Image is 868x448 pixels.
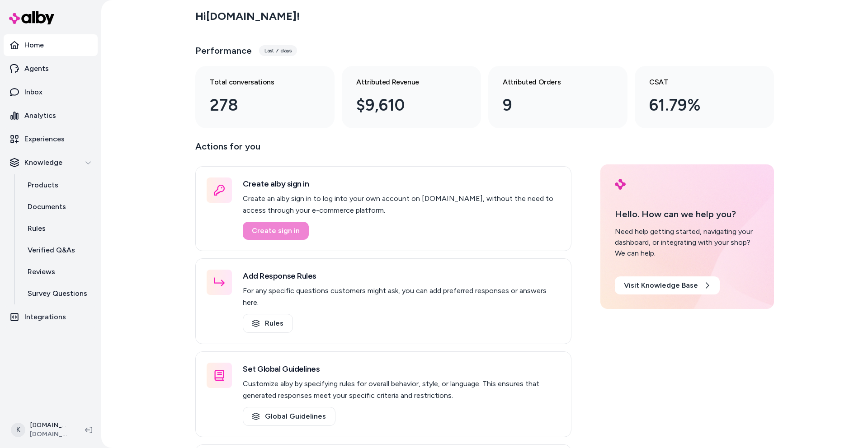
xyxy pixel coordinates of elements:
p: Survey Questions [28,288,87,299]
button: Knowledge [4,152,98,173]
a: Products [19,174,98,196]
div: 61.79% [649,93,745,117]
a: Inbox [4,81,98,103]
button: K[DOMAIN_NAME] Shopify[DOMAIN_NAME] [5,415,78,444]
a: Analytics [4,105,98,126]
p: Customize alby by specifying rules for overall behavior, style, or language. This ensures that ge... [243,378,560,401]
p: Hello. How can we help you? [615,207,759,221]
p: Agents [24,63,49,74]
h3: Performance [195,44,252,57]
p: For any specific questions customers might ask, you can add preferred responses or answers here. [243,285,560,308]
p: Actions for you [195,139,571,161]
h3: Create alby sign in [243,177,560,190]
a: Verified Q&As [19,239,98,261]
div: 278 [210,93,306,117]
a: Attributed Orders 9 [488,66,627,128]
p: Rules [28,223,46,234]
div: $9,610 [356,93,452,117]
div: 9 [503,93,599,117]
p: Verified Q&As [28,245,75,256]
p: Products [28,180,58,191]
p: Knowledge [24,157,62,168]
img: alby Logo [9,11,54,24]
p: Integrations [24,312,66,322]
h3: CSAT [649,77,745,88]
h3: Attributed Orders [503,77,599,88]
a: Documents [19,196,98,218]
div: Last 7 days [259,45,297,56]
a: Experiences [4,128,98,150]
p: Experiences [24,134,65,145]
h3: Add Response Rules [243,270,560,282]
a: Rules [19,218,98,239]
img: alby Logo [615,179,626,190]
a: Agents [4,58,98,79]
p: [DOMAIN_NAME] Shopify [30,421,71,430]
span: [DOMAIN_NAME] [30,430,71,439]
a: Reviews [19,261,98,283]
a: Rules [243,314,293,333]
a: Integrations [4,306,98,328]
a: Attributed Revenue $9,610 [342,66,481,128]
a: Global Guidelines [243,407,335,426]
a: CSAT 61.79% [635,66,774,128]
span: K [11,423,25,437]
p: Analytics [24,110,56,121]
p: Documents [28,201,66,212]
p: Reviews [28,266,55,277]
div: Need help getting started, navigating your dashboard, or integrating with your shop? We can help. [615,226,759,259]
a: Total conversations 278 [195,66,335,128]
a: Survey Questions [19,283,98,304]
h3: Attributed Revenue [356,77,452,88]
p: Create an alby sign in to log into your own account on [DOMAIN_NAME], without the need to access ... [243,193,560,216]
h3: Total conversations [210,77,306,88]
h2: Hi [DOMAIN_NAME] ! [195,9,300,23]
h3: Set Global Guidelines [243,363,560,375]
p: Home [24,40,44,51]
p: Inbox [24,87,42,98]
a: Home [4,34,98,56]
a: Visit Knowledge Base [615,276,720,294]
